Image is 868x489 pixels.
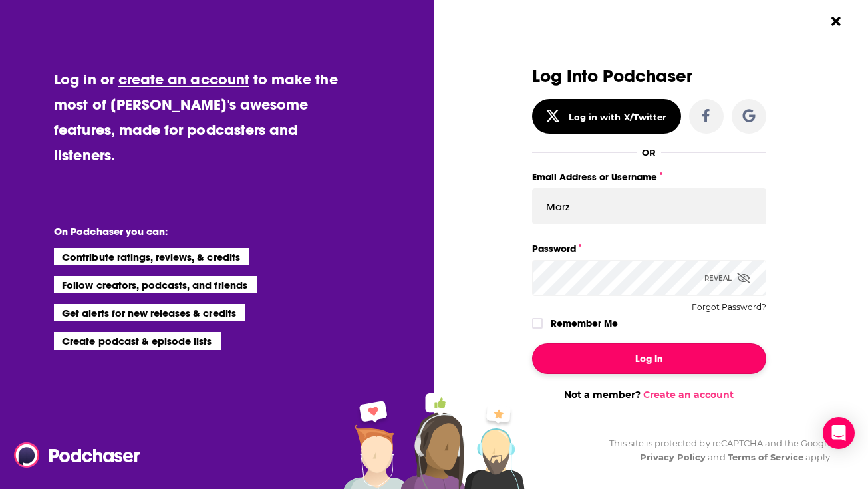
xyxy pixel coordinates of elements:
[54,304,245,321] li: Get alerts for new releases & credits
[118,70,249,88] a: create an account
[551,315,618,332] label: Remember Me
[532,240,766,257] label: Password
[704,260,750,296] div: Reveal
[692,303,766,312] button: Forgot Password?
[642,147,656,158] div: OR
[54,332,221,349] li: Create podcast & episode lists
[54,248,249,265] li: Contribute ratings, reviews, & credits
[823,417,855,449] div: Open Intercom Messenger
[599,436,833,464] div: This site is protected by reCAPTCHA and the Google and apply.
[532,343,766,374] button: Log In
[823,9,849,34] button: Close Button
[54,225,320,238] li: On Podchaser you can:
[532,168,766,186] label: Email Address or Username
[569,112,666,122] div: Log in with X/Twitter
[14,442,142,468] img: Podchaser - Follow, Share and Rate Podcasts
[532,67,766,86] h3: Log Into Podchaser
[728,452,804,462] a: Terms of Service
[532,99,681,134] button: Log in with X/Twitter
[532,188,766,224] input: Email Address or Username
[643,389,734,401] a: Create an account
[532,389,766,401] div: Not a member?
[640,452,706,462] a: Privacy Policy
[14,442,131,468] a: Podchaser - Follow, Share and Rate Podcasts
[54,276,257,293] li: Follow creators, podcasts, and friends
